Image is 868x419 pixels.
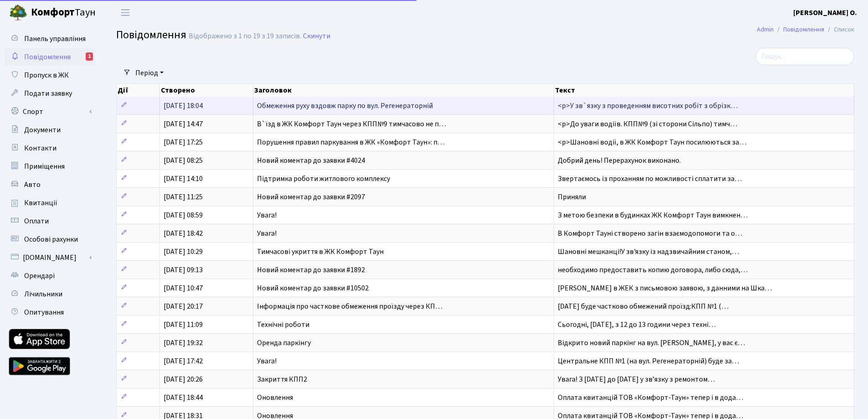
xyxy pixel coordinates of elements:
[164,393,203,403] span: [DATE] 18:44
[24,216,49,226] span: Оплати
[160,84,253,97] th: Створено
[554,84,854,97] th: Текст
[558,192,586,202] span: Приняли
[24,198,57,208] span: Квитанції
[558,101,738,111] span: <p>У зв`язку з проведенням висотних робіт з обрізк…
[558,155,681,166] span: Добрий день! Перерахунок виконано.
[5,176,96,194] a: Авто
[257,356,277,366] span: Увага!
[24,143,56,153] span: Контакти
[164,101,203,111] span: [DATE] 18:04
[5,66,96,84] a: Пропуск в ЖК
[24,234,78,244] span: Особові рахунки
[164,174,203,184] span: [DATE] 14:10
[132,65,167,81] a: Період
[558,283,772,293] span: [PERSON_NAME] в ЖЕК з письмовою заявою, з данними на Шка…
[257,338,311,348] span: Оренда паркінгу
[257,283,369,293] span: Новий коментар до заявки #10502
[558,301,729,311] span: [DATE] буде частково обмежений проїзд:КПП №1 (…
[5,212,96,230] a: Оплати
[257,119,446,129] span: В`їзд в ЖК Комфорт Таун через КПП№9 тимчасово не п…
[755,48,854,65] input: Пошук...
[164,338,203,348] span: [DATE] 19:32
[24,88,72,98] span: Подати заявку
[257,301,442,311] span: Інформація про часткове обмеження проїзду через КП…
[164,247,203,257] span: [DATE] 10:29
[24,307,64,317] span: Опитування
[558,137,746,147] span: <p>Шановні водії, в ЖК Комфорт Таун посилюються за…
[164,320,203,330] span: [DATE] 11:09
[257,174,390,184] span: Підтримка роботи житлового комплексу
[164,265,203,275] span: [DATE] 09:13
[558,174,742,184] span: Звертаємось із проханням по можливості сплатити за…
[31,5,96,21] span: Таун
[793,7,857,18] a: [PERSON_NAME] О.
[558,374,715,384] span: Увага! З [DATE] до [DATE] у зв’язку з ремонтом…
[5,285,96,303] a: Лічильники
[5,121,96,139] a: Документи
[5,103,96,121] a: Спорт
[164,374,203,384] span: [DATE] 20:26
[24,52,71,62] span: Повідомлення
[164,119,203,129] span: [DATE] 14:47
[5,230,96,248] a: Особові рахунки
[783,25,824,34] a: Повідомлення
[5,157,96,176] a: Приміщення
[743,20,868,39] nav: breadcrumb
[24,180,41,190] span: Авто
[558,265,748,275] span: необходимо предоставить копию договора, либо сюда,…
[558,247,739,257] span: Шановні мешканці!У зв'язку із надзвичайним станом,…
[164,228,203,238] span: [DATE] 18:42
[5,267,96,285] a: Орендарі
[253,84,554,97] th: Заголовок
[164,283,203,293] span: [DATE] 10:47
[164,210,203,220] span: [DATE] 08:59
[164,155,203,166] span: [DATE] 08:25
[164,356,203,366] span: [DATE] 17:42
[114,5,137,20] button: Переключити навігацію
[257,210,277,220] span: Увага!
[558,320,716,330] span: Сьогодні, [DATE], з 12 до 13 години через техні…
[5,303,96,321] a: Опитування
[558,393,743,403] span: Оплата квитанцій ТОВ «Комфорт-Таун» тепер і в дода…
[257,228,277,238] span: Увага!
[24,271,55,281] span: Орендарі
[757,25,774,34] a: Admin
[257,137,445,147] span: Порушення правил паркування в ЖК «Комфорт Таун»: п…
[164,192,203,202] span: [DATE] 11:25
[558,356,739,366] span: Центральне КПП №1 (на вул. Регенераторній) буде за…
[86,52,93,61] div: 1
[257,155,365,166] span: Новий коментар до заявки #4024
[24,125,61,135] span: Документи
[257,247,384,257] span: Тимчасові укриття в ЖК Комфорт Таун
[257,320,309,330] span: Технічні роботи
[5,248,96,267] a: [DOMAIN_NAME]
[24,161,65,171] span: Приміщення
[5,48,96,66] a: Повідомлення1
[5,194,96,212] a: Квитанції
[303,32,330,41] a: Скинути
[257,265,365,275] span: Новий коментар до заявки #1892
[558,210,748,220] span: З метою безпеки в будинках ЖК Комфорт Таун вимкнен…
[24,289,62,299] span: Лічильники
[24,70,69,80] span: Пропуск в ЖК
[558,228,742,238] span: В Комфорт Тауні створено загін взаємодопомоги та о…
[5,30,96,48] a: Панель управління
[9,4,27,22] img: logo.png
[558,119,737,129] span: <p>До уваги водіїв. КПП№9 (зі сторони Сільпо) тимч…
[257,374,307,384] span: Закриття КПП2
[793,8,857,18] b: [PERSON_NAME] О.
[189,32,301,41] div: Відображено з 1 по 19 з 19 записів.
[257,192,365,202] span: Новий коментар до заявки #2097
[31,5,75,20] b: Комфорт
[5,139,96,157] a: Контакти
[257,393,293,403] span: Оновлення
[5,84,96,103] a: Подати заявку
[257,101,433,111] span: Обмеження руху вздовж парку по вул. Регенераторній
[824,25,854,35] li: Список
[164,137,203,147] span: [DATE] 17:25
[24,34,86,44] span: Панель управління
[558,338,745,348] span: Відкрито новий паркінг на вул. [PERSON_NAME], у вас є…
[116,27,186,43] span: Повідомлення
[164,301,203,311] span: [DATE] 20:17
